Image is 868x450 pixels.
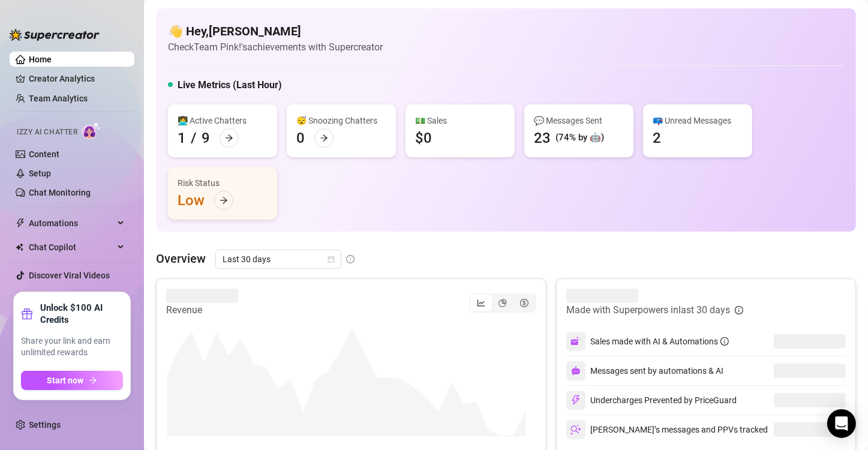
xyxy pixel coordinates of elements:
[178,114,268,127] div: 👩‍💻 Active Chatters
[566,303,730,317] article: Made with Superpowers in last 30 days
[29,188,91,197] a: Chat Monitoring
[827,409,856,438] div: Open Intercom Messenger
[653,114,743,127] div: 📪 Unread Messages
[415,128,432,148] div: $0
[296,128,305,148] div: 0
[202,128,210,148] div: 9
[47,376,84,385] span: Start now
[21,335,123,359] span: Share your link and earn unlimited rewards
[168,23,383,40] h4: 👋 Hey, [PERSON_NAME]
[29,69,125,88] a: Creator Analytics
[220,196,228,205] span: arrow-right
[29,55,52,64] a: Home
[166,303,238,317] article: Revenue
[566,361,723,380] div: Messages sent by automations & AI
[29,214,114,233] span: Automations
[29,420,61,430] a: Settings
[29,169,51,178] a: Setup
[469,293,536,313] div: segmented control
[653,128,661,148] div: 2
[156,250,206,268] article: Overview
[571,366,581,376] img: svg%3e
[570,336,581,347] img: svg%3e
[590,335,729,348] div: Sales made with AI & Automations
[415,114,505,127] div: 💵 Sales
[566,420,768,439] div: [PERSON_NAME]’s messages and PPVs tracked
[498,299,507,307] span: pie-chart
[89,376,97,385] span: arrow-right
[16,218,25,228] span: thunderbolt
[223,250,334,268] span: Last 30 days
[29,271,110,280] a: Discover Viral Videos
[520,299,528,307] span: dollar-circle
[10,29,100,41] img: logo-BBDzfeDw.svg
[720,337,729,346] span: info-circle
[534,114,624,127] div: 💬 Messages Sent
[346,255,355,263] span: info-circle
[534,128,551,148] div: 23
[570,395,581,406] img: svg%3e
[21,371,123,390] button: Start nowarrow-right
[328,256,335,263] span: calendar
[566,391,737,410] div: Undercharges Prevented by PriceGuard
[178,176,268,190] div: Risk Status
[735,306,743,314] span: info-circle
[17,127,77,138] span: Izzy AI Chatter
[178,78,282,92] h5: Live Metrics (Last Hour)
[29,149,59,159] a: Content
[477,299,485,307] span: line-chart
[40,302,123,326] strong: Unlock $100 AI Credits
[16,243,23,251] img: Chat Copilot
[168,40,383,55] article: Check Team Pink!'s achievements with Supercreator
[29,238,114,257] span: Chat Copilot
[320,134,328,142] span: arrow-right
[570,424,581,435] img: svg%3e
[29,94,88,103] a: Team Analytics
[82,122,101,139] img: AI Chatter
[178,128,186,148] div: 1
[21,308,33,320] span: gift
[555,131,604,145] div: (74% by 🤖)
[296,114,386,127] div: 😴 Snoozing Chatters
[225,134,233,142] span: arrow-right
